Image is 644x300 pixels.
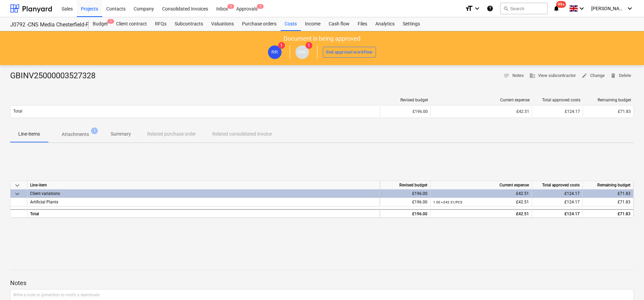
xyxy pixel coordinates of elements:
[298,49,306,55] span: NW
[607,71,634,81] button: Delete
[532,181,583,189] div: Total approved costs
[399,17,424,31] a: Settings
[618,200,630,204] span: £71.83
[583,181,634,189] div: Remaining budget
[532,209,583,218] div: £124.17
[618,109,631,114] span: £71.83
[112,17,151,31] a: Client contract
[151,17,171,31] a: RFQs
[227,4,234,9] span: 1
[564,200,580,204] span: £124.17
[532,189,583,198] div: £124.17
[433,198,529,206] div: £42.51
[13,181,21,189] span: keyboard_arrow_down
[529,72,576,80] span: View subcontractor
[586,98,631,102] div: Remaining budget
[583,209,634,218] div: £71.83
[13,108,22,114] p: Total
[10,279,634,287] p: Notes
[529,73,535,79] span: business
[271,49,278,55] span: RR
[433,189,529,198] div: £42.51
[111,131,131,138] p: Summary
[535,98,580,102] div: Total approved costs
[380,181,430,189] div: Revised budget
[281,17,301,31] a: Costs
[91,127,98,134] span: 1
[301,17,325,31] a: Income
[13,190,21,198] span: keyboard_arrow_down
[27,181,380,189] div: Line-item
[434,98,530,102] div: Current expense
[504,72,524,80] span: Notes
[207,17,238,31] a: Valuations
[581,73,587,79] span: edit
[10,71,101,81] div: GBINV25000003527328
[371,17,399,31] a: Analytics
[89,17,112,31] div: Budget
[383,98,428,102] div: Revised budget
[504,73,510,79] span: notes
[257,4,264,9] span: 1
[433,200,462,204] small: 1.00 × £42.51 / PCS
[380,106,430,117] div: £196.00
[354,17,371,31] a: Files
[18,131,40,138] p: Line-items
[171,17,207,31] a: Subcontracts
[325,17,354,31] a: Cash flow
[579,71,607,81] button: Change
[306,42,312,49] span: 1
[434,109,529,114] div: £42.51
[501,71,527,81] button: Notes
[27,209,380,218] div: Total
[10,21,81,28] div: J0792 -CNS Media Chesterfield-Fit Out
[107,19,114,24] span: 1
[527,71,579,81] button: View subcontractor
[430,181,532,189] div: Current expense
[380,189,430,198] div: £196.00
[278,42,285,49] span: 1
[62,131,89,138] p: Attachments
[268,45,282,59] div: Rebecca Revell
[380,198,430,206] div: £196.00
[30,189,377,198] div: Client variations
[532,106,583,117] div: £124.17
[380,209,430,218] div: £196.00
[581,72,605,80] span: Change
[238,17,281,31] a: Purchase orders
[295,45,309,59] div: Neil Worstenholme
[610,72,631,80] span: Delete
[433,210,529,218] div: £42.51
[30,200,58,204] span: Artificial Plants
[284,35,360,43] p: Document is being approved
[583,189,634,198] div: £71.83
[610,73,616,79] span: delete
[89,17,112,31] a: Budget1
[326,48,373,56] div: End approval workflow
[610,267,644,300] iframe: Chat Widget
[323,47,376,58] button: End approval workflow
